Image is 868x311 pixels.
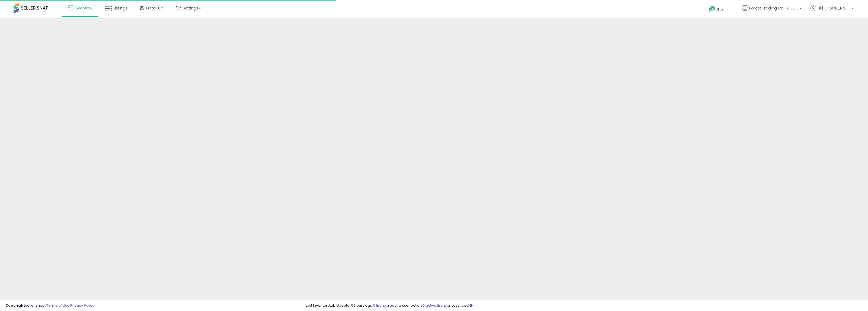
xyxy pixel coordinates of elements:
[749,5,798,11] span: Forest Trading Co. [GEOGRAPHIC_DATA]
[75,5,92,11] span: Overview
[709,5,716,12] i: Get Help
[113,5,127,11] span: Listings
[818,5,850,11] span: Hi [PERSON_NAME]
[810,5,854,18] a: Hi [PERSON_NAME]
[146,5,163,11] span: DataHub
[705,1,733,18] a: Help
[716,7,723,12] span: Help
